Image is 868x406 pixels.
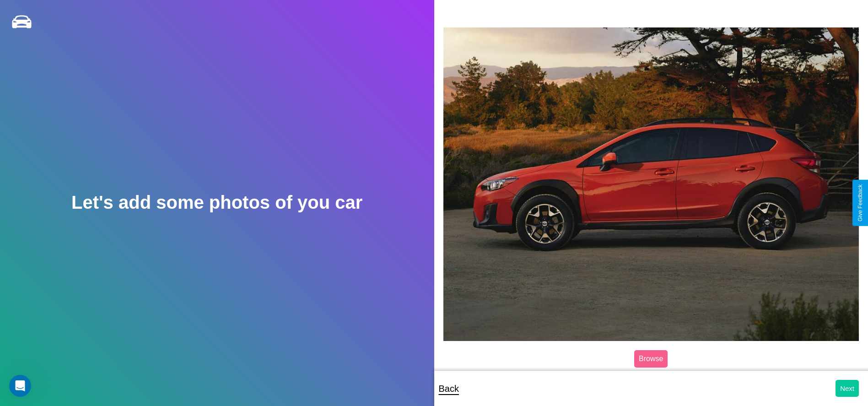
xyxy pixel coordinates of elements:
div: Give Feedback [857,184,863,222]
p: Back [439,380,459,397]
button: Next [836,380,859,397]
label: Browse [634,350,668,368]
h2: Let's add some photos of you car [71,192,362,213]
iframe: Intercom live chat [9,375,31,397]
img: posted [443,27,859,341]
